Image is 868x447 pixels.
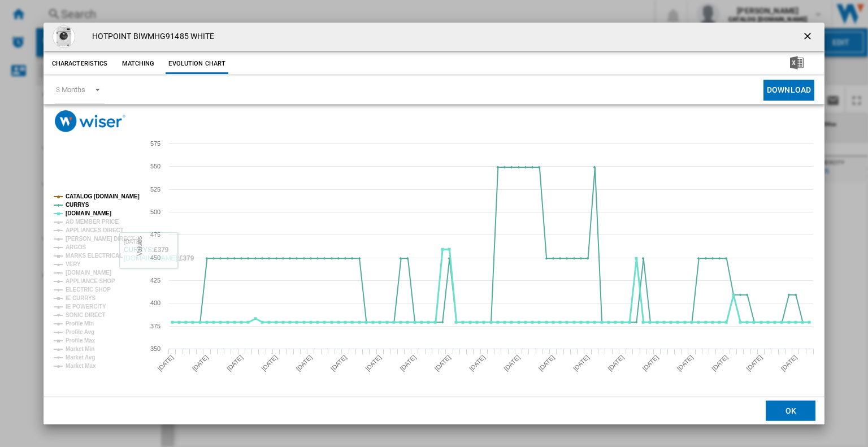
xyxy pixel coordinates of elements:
tspan: [DATE] [364,354,383,372]
tspan: Profile Min [66,320,94,327]
tspan: 525 [150,186,160,193]
tspan: 550 [150,163,160,170]
tspan: Profile Avg [66,329,94,335]
tspan: [DATE] [156,354,175,372]
tspan: 475 [150,231,160,238]
tspan: 575 [150,140,160,147]
tspan: [DATE] [780,354,798,372]
tspan: 500 [150,209,160,215]
button: Characteristics [49,54,111,74]
img: logo_wiser_300x94.png [55,110,125,132]
tspan: CATALOG [DOMAIN_NAME] [66,193,140,199]
tspan: [DATE] [295,354,314,372]
tspan: [DATE] [572,354,591,372]
tspan: 400 [150,300,160,306]
tspan: [DATE] [225,354,244,372]
button: OK [766,401,815,421]
tspan: [DATE] [260,354,279,372]
tspan: IE POWERCITY [66,303,106,310]
tspan: Market Avg [66,354,95,361]
tspan: VERY [66,261,81,267]
tspan: AO MEMBER PRICE [66,219,119,225]
md-dialog: Product popup [44,23,824,425]
button: Matching [113,54,163,74]
tspan: [DATE] [641,354,659,372]
tspan: [DATE] [398,354,417,372]
tspan: APPLIANCE SHOP [66,278,115,284]
tspan: [DATE] [745,354,763,372]
tspan: [DATE] [468,354,487,372]
button: Download [763,80,814,101]
tspan: [DATE] [433,354,452,372]
tspan: [DATE] [606,354,625,372]
button: Download in Excel [772,54,822,74]
img: excel-24x24.png [790,56,804,70]
tspan: [DATE] [676,354,695,372]
div: 3 Months [56,85,85,94]
tspan: [DATE] [537,354,556,372]
tspan: 450 [150,254,160,261]
tspan: Market Min [66,346,94,352]
button: getI18NText('BUTTONS.CLOSE_DIALOG') [797,25,820,48]
tspan: ELECTRIC SHOP [66,287,111,293]
img: biwmhg91485.jpg [53,25,75,48]
tspan: CURRYS [66,202,89,208]
tspan: Market Max [66,363,96,369]
tspan: [DATE] [710,354,729,372]
tspan: [DOMAIN_NAME] [66,270,111,276]
tspan: [DATE] [329,354,348,372]
tspan: APPLIANCES DIRECT [66,227,124,233]
tspan: [PERSON_NAME] DIRECT [66,236,134,242]
tspan: Values [135,236,143,256]
tspan: Profile Max [66,337,96,344]
tspan: 375 [150,323,160,329]
tspan: [DATE] [502,354,521,372]
button: Evolution chart [166,54,228,74]
tspan: 425 [150,277,160,284]
tspan: MARKS ELECTRICAL [66,253,123,259]
tspan: [DATE] [191,354,210,372]
tspan: [DOMAIN_NAME] [66,210,111,216]
tspan: 350 [150,345,160,352]
h4: HOTPOINT BIWMHG91485 WHITE [86,31,215,42]
ng-md-icon: getI18NText('BUTTONS.CLOSE_DIALOG') [802,31,815,44]
tspan: ARGOS [66,244,86,250]
tspan: SONIC DIRECT [66,312,105,318]
tspan: IE CURRYS [66,295,96,301]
